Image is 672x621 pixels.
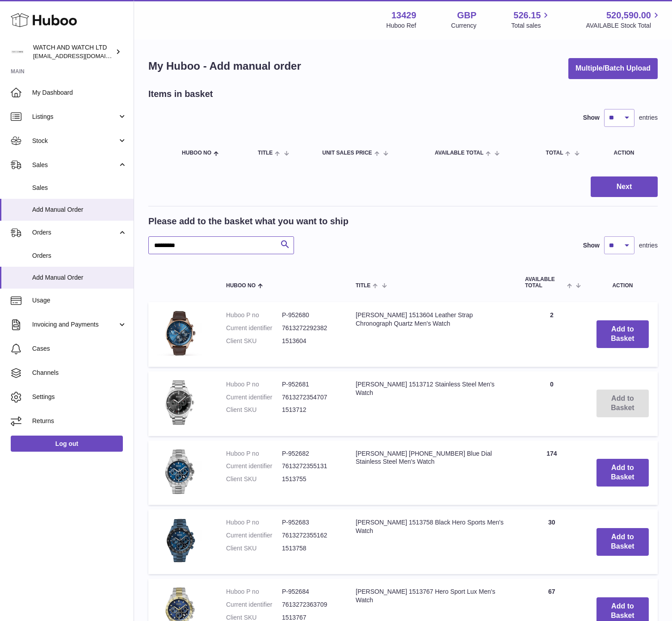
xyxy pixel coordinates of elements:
dt: Client SKU [226,475,282,483]
dt: Client SKU [226,406,282,414]
dd: 1513755 [282,475,338,483]
div: Action [613,150,649,156]
dd: P-952681 [282,380,338,389]
button: Next [591,176,658,197]
span: Listings [32,113,118,121]
dt: Current identifier [226,393,282,402]
span: AVAILABLE Stock Total [586,21,661,30]
button: Add to Basket [596,528,649,556]
span: Add Manual Order [32,206,127,214]
div: Currency [451,21,477,30]
h1: My Huboo - Add manual order [148,59,301,73]
span: Orders [32,228,118,237]
span: Invoicing and Payments [32,320,118,329]
td: [PERSON_NAME] 1513758 Black Hero Sports Men's Watch [347,509,516,574]
span: Total sales [511,21,551,30]
dd: 7613272363709 [282,600,338,609]
span: Usage [32,296,127,305]
span: Huboo no [182,150,211,156]
span: Total [546,150,563,156]
h2: Please add to the basket what you want to ship [148,215,349,227]
img: Hugo Boss 1513604 Leather Strap Chronograph Quartz Men's Watch [157,311,202,356]
span: Settings [32,393,127,401]
td: 30 [516,509,588,574]
dd: 7613272292382 [282,324,338,332]
a: Log out [11,436,123,452]
dd: 7613272355162 [282,531,338,540]
dt: Client SKU [226,544,282,553]
dd: 1513712 [282,406,338,414]
dt: Current identifier [226,600,282,609]
dd: 7613272355131 [282,462,338,470]
img: Hugo Boss 1513758 Black Hero Sports Men's Watch [157,518,202,563]
img: Hugo Boss 1513755 Blue Dial Stainless Steel Men's Watch [157,449,202,494]
span: AVAILABLE Total [525,277,565,288]
span: [EMAIL_ADDRESS][DOMAIN_NAME] [33,52,131,59]
span: 526.15 [513,9,541,21]
span: Unit Sales Price [322,150,372,156]
dt: Current identifier [226,462,282,470]
strong: 13429 [391,9,416,21]
td: 2 [516,302,588,367]
th: Action [588,268,658,297]
dt: Huboo P no [226,518,282,527]
span: Orders [32,252,127,260]
img: Hugo Boss 1513712 Stainless Steel Men's Watch [157,380,202,425]
button: Add to Basket [596,320,649,348]
dd: P-952683 [282,518,338,527]
dd: 1513604 [282,337,338,345]
button: Multiple/Batch Upload [568,58,658,79]
span: My Dashboard [32,88,127,97]
h2: Items in basket [148,88,213,100]
label: Show [583,241,600,250]
div: Huboo Ref [386,21,416,30]
span: Sales [32,161,118,169]
span: entries [639,113,658,122]
td: 0 [516,371,588,436]
dt: Current identifier [226,531,282,540]
span: Sales [32,184,127,192]
span: Huboo no [226,283,256,289]
dd: 1513758 [282,544,338,553]
dt: Current identifier [226,324,282,332]
span: Channels [32,369,127,377]
dd: P-952684 [282,587,338,596]
span: Title [258,150,273,156]
span: Stock [32,137,118,145]
span: entries [639,241,658,250]
button: Add to Basket [596,459,649,487]
td: [PERSON_NAME] 1513604 Leather Strap Chronograph Quartz Men's Watch [347,302,516,367]
dt: Huboo P no [226,587,282,596]
a: 526.15 Total sales [511,9,551,30]
strong: GBP [457,9,476,21]
span: Returns [32,417,127,425]
dd: P-952680 [282,311,338,319]
dd: 7613272354707 [282,393,338,402]
span: AVAILABLE Total [435,150,483,156]
dt: Client SKU [226,337,282,345]
img: baris@watchandwatch.co.uk [11,45,24,59]
span: 520,590.00 [606,9,651,21]
dd: P-952682 [282,449,338,458]
td: [PERSON_NAME] 1513712 Stainless Steel Men's Watch [347,371,516,436]
a: 520,590.00 AVAILABLE Stock Total [586,9,661,30]
dt: Huboo P no [226,449,282,458]
div: WATCH AND WATCH LTD [33,43,113,60]
span: Title [356,283,370,289]
dt: Huboo P no [226,311,282,319]
span: Cases [32,344,127,353]
dt: Huboo P no [226,380,282,389]
label: Show [583,113,600,122]
td: [PERSON_NAME] [PHONE_NUMBER] Blue Dial Stainless Steel Men's Watch [347,441,516,505]
td: 174 [516,441,588,505]
span: Add Manual Order [32,273,127,282]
